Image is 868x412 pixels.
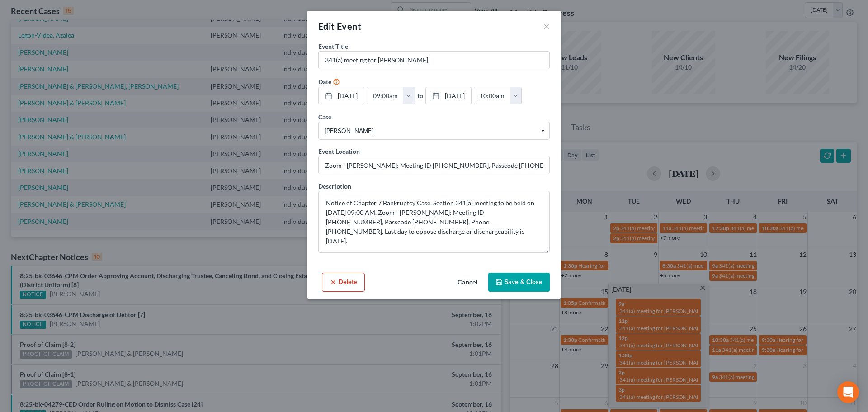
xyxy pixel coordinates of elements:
[319,87,364,104] a: [DATE]
[318,43,348,50] span: Event Title
[426,87,471,104] a: [DATE]
[319,52,549,69] input: Enter event name...
[318,21,361,32] span: Edit Event
[488,273,550,292] button: Save & Close
[322,273,365,292] button: Delete
[450,274,485,292] button: Cancel
[318,122,550,140] span: Select box activate
[837,381,859,403] div: Open Intercom Messenger
[318,77,331,86] label: Date
[318,112,331,122] label: Case
[417,91,423,100] label: to
[318,181,351,191] label: Description
[474,87,510,104] input: -- : --
[543,21,550,32] button: ×
[318,147,360,156] label: Event Location
[367,87,403,104] input: -- : --
[319,156,549,174] input: Enter location...
[325,126,543,136] span: [PERSON_NAME]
